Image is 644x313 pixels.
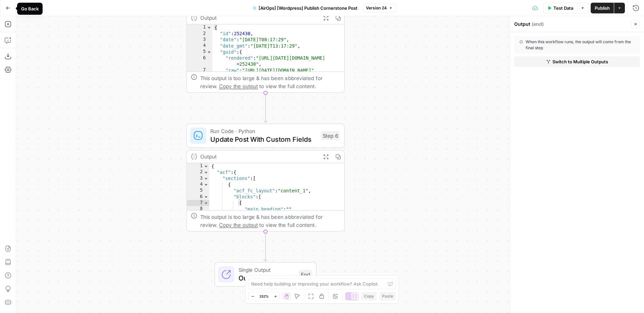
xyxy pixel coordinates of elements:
div: 8 [187,206,209,212]
span: ( end ) [532,21,544,27]
div: Single OutputOutputEnd [186,262,345,287]
button: Test Data [543,3,577,13]
div: Step 6 [321,131,340,140]
div: 1 [187,24,212,30]
span: Output [238,273,294,283]
span: Run Code · Python [210,127,317,135]
button: Version 24 [363,4,396,12]
div: 2 [187,30,212,37]
span: Toggle code folding, rows 1 through 101 [206,24,212,30]
button: [AirOps] [Wordpress] Publish Cornerstone Post [249,3,362,13]
div: 1 [187,163,209,169]
div: 5 [187,188,209,194]
div: This output is too large & has been abbreviated for review. to view the full content. [200,74,340,90]
span: Copy [364,293,374,299]
span: Toggle code folding, rows 6 through 16 [203,194,209,200]
button: Switch to Multiple Outputs [514,56,640,67]
div: End [299,270,312,279]
span: Toggle code folding, rows 1 through 20 [203,163,209,169]
span: Copy the output [219,83,258,89]
span: Switch to Multiple Outputs [552,58,608,65]
span: Toggle code folding, rows 4 through 17 [203,182,209,188]
button: Publish [591,3,614,13]
g: Edge from step_3 to step_6 [264,93,267,122]
div: Go Back [21,5,39,12]
div: 6 [187,194,209,200]
span: Paste [382,293,393,299]
span: Toggle code folding, rows 2 through 19 [203,169,209,175]
div: 7 [187,200,209,206]
div: 4 [187,43,212,49]
div: Output [514,21,629,27]
div: 7 [187,67,212,73]
span: Single Output [238,266,294,274]
span: Version 24 [366,5,387,11]
button: Copy [361,292,377,301]
div: 4 [187,182,209,188]
g: Edge from step_6 to end [264,232,267,261]
div: 5 [187,49,212,55]
div: This output is too large & has been abbreviated for review. to view the full content. [200,213,340,229]
span: Toggle code folding, rows 3 through 18 [203,176,209,182]
div: Output [200,14,317,22]
div: When this workflow runs, the output will come from the final step [520,39,635,51]
div: 6 [187,55,212,67]
div: Output [200,152,317,161]
span: Update Post With Custom Fields [210,134,317,144]
div: 3 [187,176,209,182]
div: 2 [187,169,209,175]
span: Publish [595,5,610,11]
div: Run Code · PythonUpdate Post With Custom FieldsStep 6Output{ "acf":{ "sections":[ { "acf_fc_layou... [186,123,345,232]
span: 152% [259,294,269,299]
div: 3 [187,37,212,43]
button: Paste [379,292,396,301]
span: Copy the output [219,222,258,228]
span: Toggle code folding, rows 5 through 8 [206,49,212,55]
span: Test Data [553,5,573,11]
span: [AirOps] [Wordpress] Publish Cornerstone Post [259,5,358,11]
span: Toggle code folding, rows 7 through 15 [203,200,209,206]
